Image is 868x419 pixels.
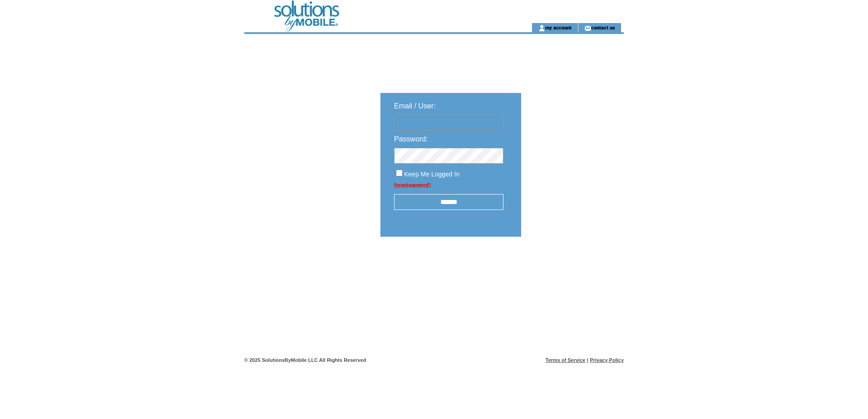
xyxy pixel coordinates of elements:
a: contact us [591,24,615,30]
a: Privacy Policy [590,357,624,363]
span: Password: [394,135,428,143]
a: Terms of Service [546,357,586,363]
a: my account [545,24,572,30]
span: | [587,357,588,363]
img: transparent.png;jsessionid=123AAAA52F6DDBDB01B6F037CD1A5436 [547,259,593,271]
span: Keep Me Logged In [404,171,459,178]
span: © 2025 SolutionsByMobile LLC All Rights Reserved [244,357,366,363]
a: Forgot password? [394,182,431,187]
img: account_icon.gif;jsessionid=123AAAA52F6DDBDB01B6F037CD1A5436 [538,24,545,32]
span: Email / User: [394,102,436,110]
img: contact_us_icon.gif;jsessionid=123AAAA52F6DDBDB01B6F037CD1A5436 [584,24,591,32]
